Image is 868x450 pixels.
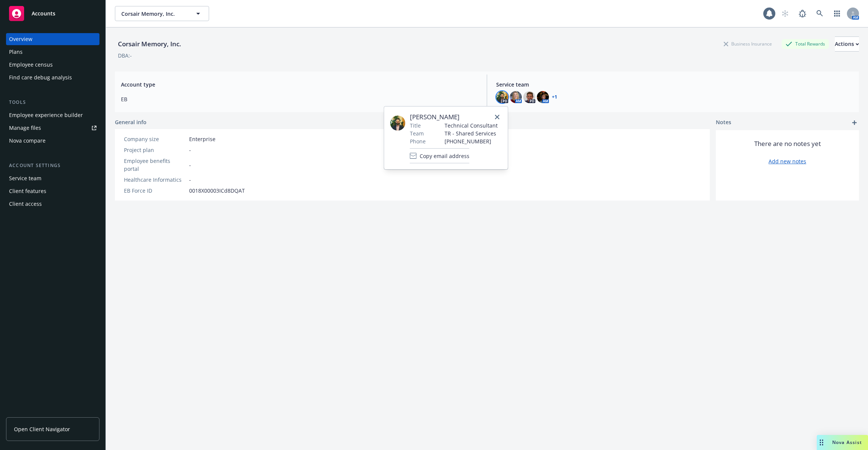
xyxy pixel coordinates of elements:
div: Employee census [9,59,53,71]
div: Employee benefits portal [124,157,186,173]
div: Corsair Memory, Inc. [115,39,184,49]
div: Total Rewards [782,39,829,49]
a: Manage files [6,122,99,134]
span: General info [115,118,147,126]
div: Service team [9,172,41,184]
img: photo [523,91,535,103]
a: Search [812,6,827,21]
a: Report a Bug [795,6,810,21]
a: Accounts [6,3,99,24]
img: photo [496,91,508,103]
div: Project plan [124,146,186,154]
span: Corsair Memory, Inc. [121,10,186,18]
span: Account type [121,81,478,88]
div: Plans [9,46,23,58]
a: Nova compare [6,135,99,147]
a: Employee experience builder [6,109,99,121]
button: Actions [835,36,859,52]
span: - [189,176,191,184]
span: Technical Consultant [445,122,498,129]
a: Service team [6,172,99,184]
div: Manage files [9,122,41,134]
button: Nova Assist [817,435,868,450]
div: Actions [835,37,859,51]
img: photo [537,91,549,103]
div: Drag to move [817,435,826,450]
div: DBA: - [118,52,132,59]
a: Overview [6,33,99,45]
div: Client access [9,198,42,210]
div: Employee experience builder [9,109,83,121]
div: EB Force ID [124,187,186,195]
span: Enterprise [189,135,215,143]
span: - [189,146,191,154]
span: TR - Shared Services [445,129,498,137]
div: Healthcare Informatics [124,176,186,184]
span: EB [121,95,478,103]
span: Title [410,122,421,129]
div: Tools [6,99,99,106]
span: 0018X00003ICd8DQAT [189,187,245,195]
a: add [850,118,859,127]
div: Client features [9,185,46,197]
div: Find care debug analysis [9,71,72,84]
a: Switch app [830,6,845,21]
a: close [493,113,502,122]
span: Phone [410,137,426,145]
span: Team [410,129,424,137]
span: Service team [496,81,853,88]
span: - [189,161,191,169]
div: Overview [9,33,32,45]
div: Account settings [6,162,99,169]
a: Find care debug analysis [6,71,99,84]
span: Copy email address [420,152,469,160]
button: Copy email address [410,148,469,163]
span: Notes [716,118,731,127]
span: Open Client Navigator [14,425,70,433]
button: Corsair Memory, Inc. [115,6,209,21]
a: Plans [6,46,99,58]
img: employee photo [390,116,405,131]
span: [PHONE_NUMBER] [445,137,498,145]
span: Accounts [32,11,55,17]
a: Employee census [6,59,99,71]
div: Business Insurance [720,39,776,49]
img: photo [510,91,522,103]
div: Company size [124,135,186,143]
div: Nova compare [9,135,46,147]
span: There are no notes yet [754,139,821,148]
a: Add new notes [769,157,806,165]
a: Start snowing [778,6,793,21]
span: [PERSON_NAME] [410,113,498,122]
a: Client access [6,198,99,210]
a: Client features [6,185,99,197]
span: Nova Assist [832,439,862,445]
a: +1 [552,95,557,99]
